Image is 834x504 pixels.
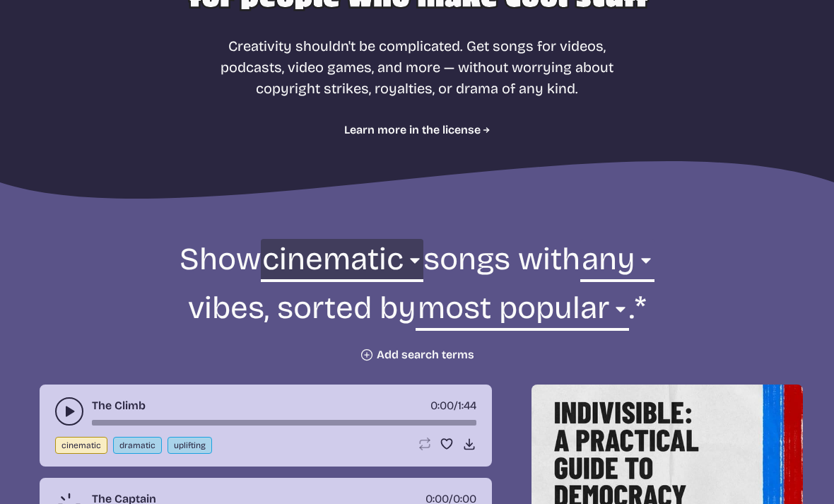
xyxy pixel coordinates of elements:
[92,420,476,426] div: song-time-bar
[430,399,454,412] span: timer
[416,288,628,336] select: sorting
[92,397,146,414] a: The Climb
[430,397,476,414] div: /
[360,348,474,362] button: Add search terms
[33,239,801,362] form: Show songs with vibes, sorted by .
[213,35,621,99] p: Creativity shouldn't be complicated. Get songs for videos, podcasts, video games, and more — with...
[261,239,423,288] select: genre
[113,437,162,454] button: dramatic
[417,437,431,451] button: Loop
[55,437,107,454] button: cinematic
[55,397,83,426] button: play-pause toggle
[168,437,212,454] button: uplifting
[458,399,476,412] span: 1:44
[440,437,454,451] button: Favorite
[580,239,654,288] select: vibe
[344,122,491,139] a: Learn more in the license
